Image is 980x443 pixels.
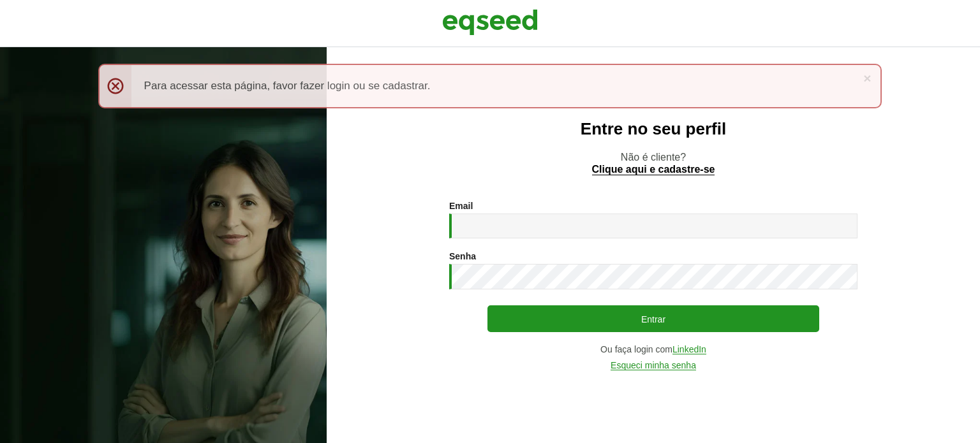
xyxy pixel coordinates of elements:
label: Senha [449,252,476,261]
div: Ou faça login com [449,345,857,354]
div: Para acessar esta página, favor fazer login ou se cadastrar. [98,64,882,108]
p: Não é cliente? [352,151,954,175]
img: EqSeed Logo [442,6,538,38]
h2: Entre no seu perfil [352,120,954,138]
a: × [863,71,871,85]
label: Email [449,201,473,210]
button: Entrar [487,305,819,332]
a: Clique aqui e cadastre-se [592,164,715,175]
a: LinkedIn [672,345,706,354]
a: Esqueci minha senha [611,361,696,370]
